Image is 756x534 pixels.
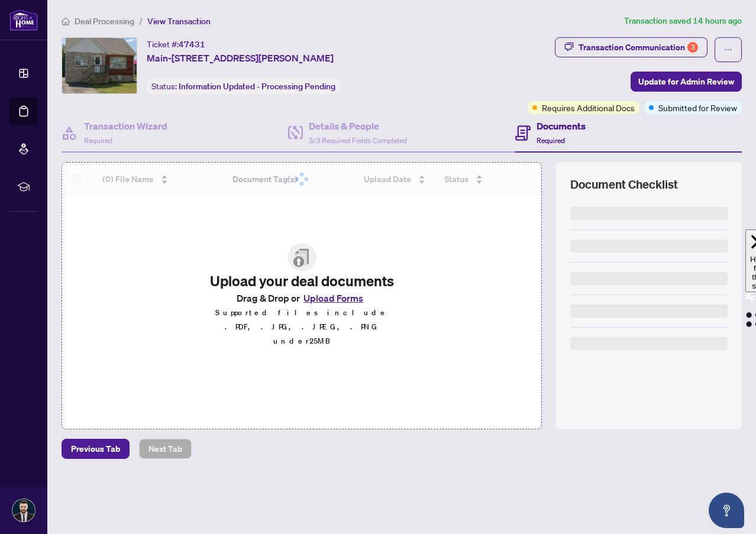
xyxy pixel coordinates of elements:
[687,42,698,53] div: 3
[179,39,205,50] span: 47431
[537,119,586,133] h4: Documents
[309,119,407,133] h4: Details & People
[300,290,367,306] button: Upload Forms
[62,17,70,25] span: home
[84,119,167,133] h4: Transaction Wizard
[84,136,112,145] span: Required
[62,38,137,93] img: IMG-W12326951_1.jpg
[147,51,334,65] span: Main-[STREET_ADDRESS][PERSON_NAME]
[147,37,205,51] div: Ticket #:
[579,38,698,57] div: Transaction Communication
[309,136,407,145] span: 3/3 Required Fields Completed
[624,14,742,28] article: Transaction saved 14 hours ago
[237,290,367,306] span: Drag & Drop or
[9,9,38,31] img: logo
[147,78,340,94] div: Status:
[139,14,143,28] li: /
[206,271,398,290] h2: Upload your deal documents
[71,439,120,458] span: Previous Tab
[75,16,134,27] span: Deal Processing
[12,499,35,522] img: Profile Icon
[542,101,635,114] span: Requires Additional Docs
[206,306,398,348] p: Supported files include .PDF, .JPG, .JPEG, .PNG under 25 MB
[631,72,742,92] button: Update for Admin Review
[724,46,732,54] span: ellipsis
[555,37,707,57] button: Transaction Communication3
[570,176,678,193] span: Document Checklist
[147,16,211,27] span: View Transaction
[709,493,744,528] button: Open asap
[196,234,408,358] span: File UploadUpload your deal documentsDrag & Drop orUpload FormsSupported files include .PDF, .JPG...
[62,439,130,459] button: Previous Tab
[638,72,734,91] span: Update for Admin Review
[287,243,316,271] img: File Upload
[179,81,335,92] span: Information Updated - Processing Pending
[658,101,737,114] span: Submitted for Review
[537,136,565,145] span: Required
[139,439,192,459] button: Next Tab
